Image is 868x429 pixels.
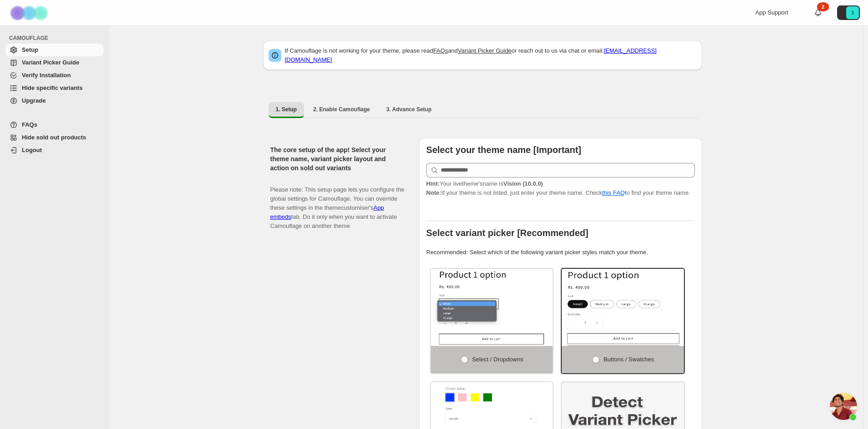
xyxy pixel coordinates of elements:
strong: Hint: [426,180,440,187]
a: Hide specific variants [5,82,104,94]
a: Upgrade [5,94,104,107]
h2: The core setup of the app! Select your theme name, variant picker layout and action on sold out v... [270,145,404,173]
span: Hide specific variants [22,84,83,91]
a: FAQs [433,47,448,54]
a: Variant Picker Guide [458,47,511,54]
p: If your theme is not listed, just enter your theme name. Check to find your theme name. [426,179,695,197]
span: Upgrade [22,97,46,104]
span: Hide sold out products [22,134,86,141]
span: Setup [22,46,38,53]
p: Please note: This setup page lets you configure the global settings for Camouflage. You can overr... [270,176,404,231]
span: 2. Enable Camouflage [313,106,370,113]
div: Open chat [830,393,857,420]
a: this FAQ [602,189,625,196]
span: App Support [755,9,788,16]
a: Verify Installation [5,69,104,82]
span: 3. Advance Setup [386,106,432,113]
a: FAQs [5,118,104,131]
b: Select your theme name [Important] [426,145,581,155]
img: Buttons / Swatches [562,269,684,346]
a: 2 [813,8,823,17]
span: 1. Setup [276,106,297,113]
span: Buttons / Swatches [604,356,654,363]
strong: Vision (10.0.0) [503,180,543,187]
span: Avatar with initials 3 [846,6,859,19]
text: 3 [851,10,854,15]
a: Logout [5,144,104,157]
b: Select variant picker [Recommended] [426,228,589,238]
span: Variant Picker Guide [22,59,79,66]
p: Recommended: Select which of the following variant picker styles match your theme. [426,248,695,257]
span: Select / Dropdowns [472,356,524,363]
img: Camouflage [7,0,53,25]
p: If Camouflage is not working for your theme, please read and or reach out to us via chat or email: [285,46,697,64]
a: Variant Picker Guide [5,56,104,69]
span: Your live theme's name is [426,180,543,187]
button: Avatar with initials 3 [837,5,860,20]
div: 2 [817,2,829,11]
a: Setup [5,44,104,56]
strong: Note: [426,189,441,196]
span: Logout [22,147,42,153]
span: CAMOUFLAGE [9,35,105,42]
span: FAQs [22,121,37,128]
a: Hide sold out products [5,131,104,144]
img: Select / Dropdowns [431,269,553,346]
span: Verify Installation [22,72,71,79]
